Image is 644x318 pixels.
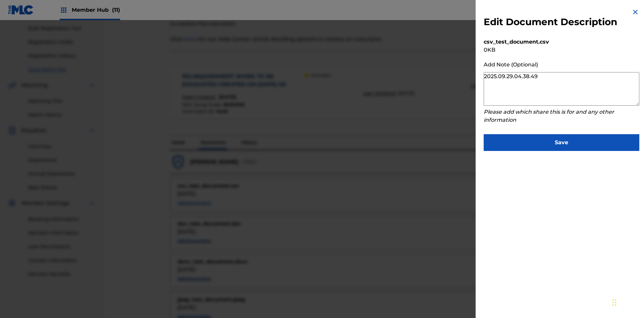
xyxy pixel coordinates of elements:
[610,286,644,318] iframe: Chat Widget
[112,7,120,13] span: (11)
[484,39,549,45] b: csv_test_document.csv
[484,72,639,106] textarea: 2025.09.29.04.38.49
[484,46,639,54] div: 0 KB
[60,6,68,14] img: Top Rightsholders
[484,16,617,28] h3: Edit Document Description
[484,61,639,69] div: Add Note (Optional)
[8,5,34,15] img: MLC Logo
[484,134,639,151] button: Save
[72,6,120,14] span: Member Hub
[612,293,616,313] div: Drag
[484,109,614,123] i: Please add which share this is for and any other information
